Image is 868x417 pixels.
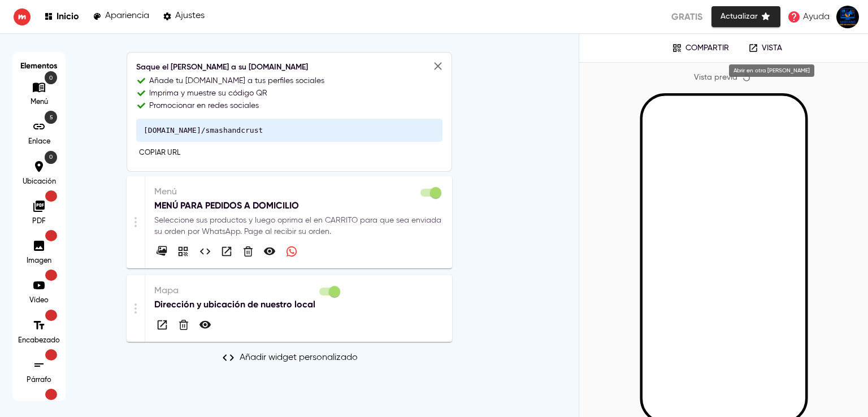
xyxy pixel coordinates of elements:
button: Compartir [175,244,191,259]
a: Ajustes [163,9,205,24]
p: 5 Elemento disponible [45,111,57,124]
p: Menú [22,97,56,107]
p: MENÚ PARA PEDIDOS A DOMICILIO [154,199,443,212]
button: Eliminar Menú [241,244,255,259]
p: Enlace [22,137,56,147]
span: Actualizar [721,10,771,24]
p: Inicio [57,11,79,21]
p: 0 Elemento disponible [45,151,57,164]
p: Gratis [671,10,702,24]
p: Dirección y ubicación de nuestro local [154,298,342,311]
button: Copiar URL [136,145,183,162]
p: Seleccione sus productos y luego oprima el en CARRITO para que sea enviada su orden por WhatsApp.... [154,215,443,237]
button: Hacer privado [262,244,277,259]
a: Inicio [44,9,79,24]
img: ACg8ocLeUVoRWtoytOL-q6MBf9KM2cCvVSuEhCV6BKm2i-ZsnF_hBe0=s96-c [836,6,859,28]
p: Imprima y muestre su código QR [149,88,267,99]
button: Vista [219,244,235,259]
button: Eliminar Mapa [176,318,191,332]
p: Añade tu [DOMAIN_NAME] a tus perfiles sociales [149,75,324,86]
p: Promocionar en redes sociales [149,100,259,111]
button: Desactivar pedidos por WhatsApp [284,244,300,259]
p: 0 Elemento disponible [45,71,57,84]
a: Ayuda [784,7,833,27]
p: Solo para miembros Pro [45,270,57,281]
button: Vista [154,317,170,333]
button: Compartir [664,40,737,57]
p: Apariencia [105,11,149,21]
p: Ubicación [22,177,56,187]
p: Ajustes [175,11,205,21]
p: Solo para miembros Pro [45,389,57,400]
p: Solo para miembros Pro [45,190,57,202]
p: Mapa [154,284,342,298]
p: Encabezado [18,336,60,346]
p: Añadir widget personalizado [240,351,358,364]
p: Solo para miembros Pro [45,310,57,321]
p: PDF [22,216,56,227]
a: Apariencia [93,9,149,24]
p: Compartir [685,44,729,53]
p: Solo para miembros Pro [45,349,57,360]
p: Párrafo [22,375,56,385]
button: Actualizar [711,6,780,27]
p: Solo para miembros Pro [45,230,57,241]
h6: Saque el [PERSON_NAME] a su [DOMAIN_NAME] [136,62,442,74]
span: Copiar URL [139,147,180,160]
p: Imagen [22,256,56,266]
h6: Elementos [18,58,60,75]
p: Vídeo [22,296,56,306]
p: Vista [762,44,782,53]
pre: [DOMAIN_NAME]/smashandcrust [136,119,442,142]
button: Código integrado [197,244,213,259]
p: Menú [154,185,443,199]
button: Hacer privado [197,317,213,333]
p: Ayuda [803,10,830,24]
a: Vista [740,40,790,57]
iframe: Location [97,242,706,372]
